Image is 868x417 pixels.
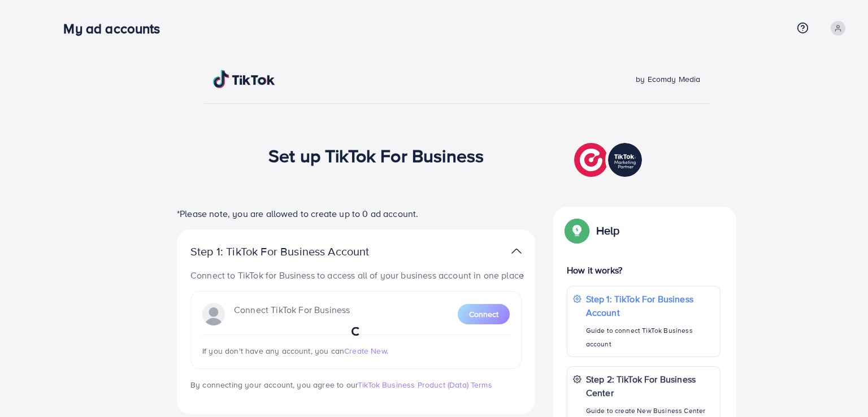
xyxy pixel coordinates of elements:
img: Popup guide [567,220,587,241]
img: TikTok partner [511,243,522,259]
img: TikTok [213,70,275,88]
p: Guide to connect TikTok Business account [586,324,714,351]
p: Help [596,224,620,237]
p: *Please note, you are allowed to create up to 0 ad account. [177,207,535,220]
p: Step 1: TikTok For Business Account [190,245,405,258]
p: Step 1: TikTok For Business Account [586,292,714,319]
img: TikTok partner [574,140,645,180]
p: How it works? [567,263,721,277]
p: Step 2: TikTok For Business Center [586,372,714,399]
h3: My ad accounts [63,20,169,37]
h1: Set up TikTok For Business [268,145,484,166]
span: by Ecomdy Media [636,73,700,85]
